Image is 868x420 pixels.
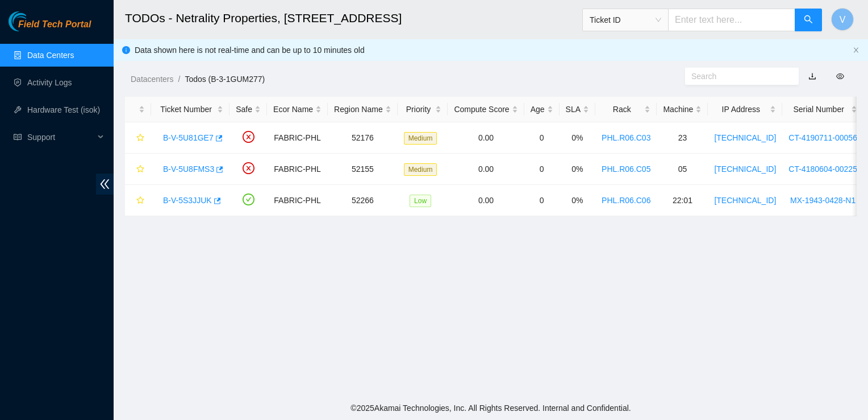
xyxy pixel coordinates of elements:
[131,191,145,209] button: star
[668,9,795,31] input: Enter text here...
[178,75,180,84] span: /
[691,70,783,83] input: Search
[185,75,265,84] a: Todos (B-3-1GUM277)
[714,196,776,205] a: [TECHNICAL_ID]
[831,8,854,31] button: V
[590,11,661,28] span: Ticket ID
[714,164,776,174] a: [TECHNICAL_ID]
[836,72,844,80] span: eye
[657,154,708,185] td: 05
[524,185,560,216] td: 0
[136,165,144,174] span: star
[136,134,144,143] span: star
[448,154,524,185] td: 0.00
[795,9,822,31] button: search
[788,164,857,174] a: CT-4180604-00225
[163,196,212,205] a: B-V-5S3JJUK
[404,132,437,145] span: Medium
[243,162,254,174] span: close-circle
[602,196,650,205] a: PHL.R06.C06
[524,122,560,154] td: 0
[131,129,145,147] button: star
[163,133,214,142] a: B-V-5U81GE7
[524,154,560,185] td: 0
[328,185,398,216] td: 52266
[657,122,708,154] td: 23
[560,154,595,185] td: 0%
[804,15,813,26] span: search
[404,163,437,176] span: Medium
[14,133,22,141] span: read
[790,196,856,205] a: MX-1943-0428-N1
[27,78,72,87] a: Activity Logs
[448,122,524,154] td: 0.00
[410,195,431,207] span: Low
[714,133,776,142] a: [TECHNICAL_ID]
[243,193,254,205] span: check-circle
[27,105,100,114] a: Hardware Test (isok)
[18,19,91,30] span: Field Tech Portal
[267,122,328,154] td: FABRIC-PHL
[808,72,816,81] a: download
[788,133,857,142] a: CT-4190711-00056
[27,51,74,60] a: Data Centers
[328,154,398,185] td: 52155
[328,122,398,154] td: 52176
[9,20,91,35] a: Akamai TechnologiesField Tech Portal
[560,185,595,216] td: 0%
[27,126,94,149] span: Support
[602,133,650,142] a: PHL.R06.C03
[114,396,868,420] footer: © 2025 Akamai Technologies, Inc. All Rights Reserved. Internal and Confidential.
[267,185,328,216] td: FABRIC-PHL
[96,174,114,195] span: double-left
[267,154,328,185] td: FABRIC-PHL
[9,11,57,31] img: Akamai Technologies
[840,13,846,27] span: V
[131,160,145,178] button: star
[602,164,650,174] a: PHL.R06.C05
[136,196,144,205] span: star
[243,131,254,143] span: close-circle
[560,122,595,154] td: 0%
[800,67,825,85] button: download
[131,75,173,84] a: Datacenters
[163,164,214,174] a: B-V-5U8FMS3
[657,185,708,216] td: 22:01
[853,47,859,53] span: close
[448,185,524,216] td: 0.00
[853,47,859,54] button: close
